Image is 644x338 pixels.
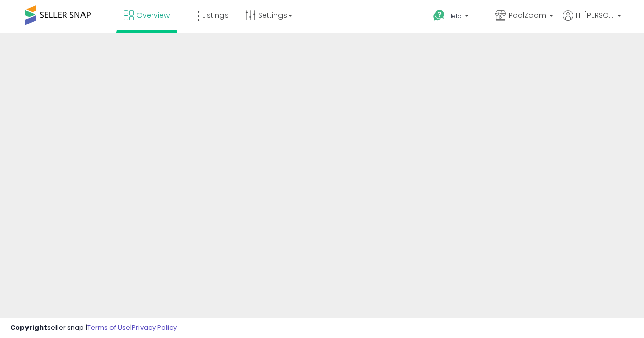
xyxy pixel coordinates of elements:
span: Listings [202,10,229,20]
div: seller snap | | [10,323,177,333]
span: PoolZoom [509,10,546,20]
a: Help [425,2,486,33]
strong: Copyright [10,323,47,332]
span: Help [448,12,462,20]
i: Get Help [433,9,445,22]
span: Overview [136,10,170,20]
span: Hi [PERSON_NAME] [576,10,614,20]
a: Terms of Use [87,323,130,332]
a: Privacy Policy [132,323,177,332]
a: Hi [PERSON_NAME] [563,10,621,33]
